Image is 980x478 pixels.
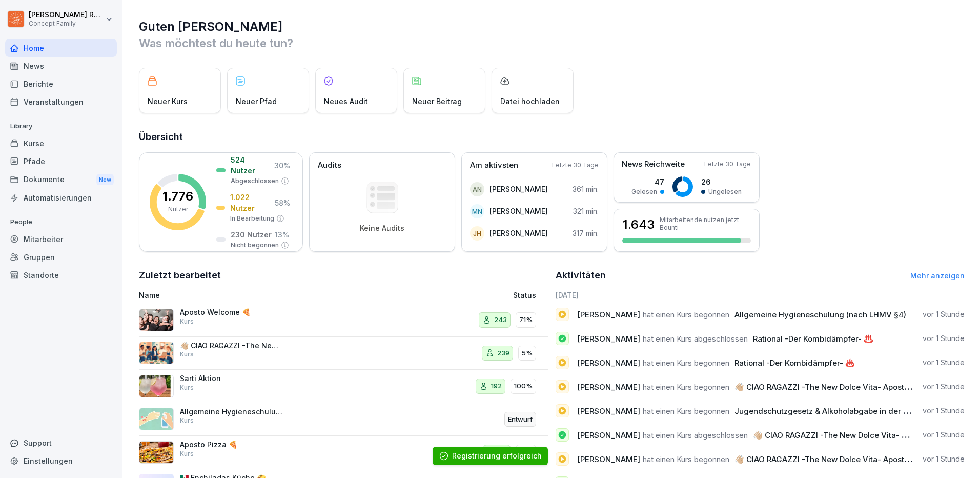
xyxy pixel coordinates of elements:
[643,406,729,416] span: hat einen Kurs begonnen
[923,309,965,320] p: vor 1 Stunde
[577,358,640,368] span: [PERSON_NAME]
[29,11,104,19] p: [PERSON_NAME] Reiter
[180,440,282,449] p: Aposto Pizza 🍕
[734,382,942,392] span: 👋🏼 CIAO RAGAZZI -The New Dolce Vita- Apostorelaunch
[513,290,536,301] p: Status
[573,184,599,194] p: 361 min.
[180,341,282,350] p: 👋🏼 CIAO RAGAZZI -The New Dolce Vita- Apostorelaunch
[522,348,533,358] p: 5%
[701,176,742,187] p: 26
[162,190,193,203] p: 1.776
[753,334,873,344] span: Rational -Der Kombidämpfer- ♨️
[5,134,117,152] a: Kurse
[643,310,729,320] span: hat einen Kurs begonnen
[168,205,188,214] p: Nutzer
[231,241,279,250] p: Nicht begonnen
[631,176,664,187] p: 47
[139,268,548,283] h2: Zuletzt bearbeitet
[622,216,655,233] h3: 1.643
[573,228,599,238] p: 317 min.
[139,337,548,370] a: 👋🏼 CIAO RAGAZZI -The New Dolce Vita- ApostorelaunchKurs2395%
[643,334,748,344] span: hat einen Kurs abgeschlossen
[180,350,194,359] p: Kurs
[231,176,279,186] p: Abgeschlossen
[631,187,657,196] p: Gelesen
[577,454,640,464] span: [PERSON_NAME]
[139,35,965,51] p: Was möchtest du heute tun?
[236,96,277,107] p: Neuer Pfad
[519,315,533,325] p: 71%
[923,454,965,464] p: vor 1 Stunde
[734,454,942,464] span: 👋🏼 CIAO RAGAZZI -The New Dolce Vita- Apostorelaunch
[5,170,117,189] a: DokumenteNew
[180,374,282,383] p: Sarti Aktion
[704,160,751,169] p: Letzte 30 Tage
[514,381,533,391] p: 100%
[500,96,560,107] p: Datei hochladen
[5,57,117,75] a: News
[5,75,117,93] a: Berichte
[734,358,855,368] span: Rational -Der Kombidämpfer- ♨️
[29,20,104,27] p: Concept Family
[452,451,542,461] div: Registrierung erfolgreich
[622,158,685,170] p: News Reichweite
[139,441,174,464] img: zdf6t78pvavi3ul80ru0toxn.png
[5,452,117,470] a: Einstellungen
[660,216,751,231] p: Mitarbeitende nutzen jetzt Bounti
[5,189,117,207] a: Automatisierungen
[643,454,729,464] span: hat einen Kurs begonnen
[231,229,272,240] p: 230 Nutzer
[508,414,533,425] p: Entwurf
[577,406,640,416] span: [PERSON_NAME]
[148,96,188,107] p: Neuer Kurs
[923,382,965,392] p: vor 1 Stunde
[577,382,640,392] span: [PERSON_NAME]
[556,290,965,301] h6: [DATE]
[5,248,117,266] div: Gruppen
[923,333,965,344] p: vor 1 Stunde
[491,381,502,391] p: 192
[556,268,606,283] h2: Aktivitäten
[470,226,484,241] div: JH
[643,382,729,392] span: hat einen Kurs begonnen
[5,434,117,452] div: Support
[180,416,194,425] p: Kurs
[139,304,548,337] a: Aposto Welcome 🍕Kurs24371%
[180,317,194,326] p: Kurs
[552,161,599,170] p: Letzte 30 Tage
[577,310,640,320] span: [PERSON_NAME]
[573,206,599,216] p: 321 min.
[139,408,174,430] img: gxsnf7ygjsfsmxd96jxi4ufn.png
[5,93,117,111] a: Veranstaltungen
[5,266,117,284] div: Standorte
[180,383,194,392] p: Kurs
[5,118,117,134] p: Library
[139,130,965,144] h2: Übersicht
[489,184,548,194] p: [PERSON_NAME]
[231,154,271,176] p: 524 Nutzer
[470,160,518,171] p: Am aktivsten
[5,152,117,170] a: Pfade
[139,403,548,436] a: Allgemeine Hygieneschulung (nach LHMV §4)KursEntwurf
[5,39,117,57] div: Home
[923,406,965,416] p: vor 1 Stunde
[5,214,117,230] p: People
[274,160,290,171] p: 30 %
[5,230,117,248] a: Mitarbeiter
[139,342,174,364] img: nd4b1tirm1npcr6pqfaw4ldb.png
[470,204,484,218] div: MN
[753,430,960,440] span: 👋🏼 CIAO RAGAZZI -The New Dolce Vita- Apostorelaunch
[96,174,114,186] div: New
[275,197,290,208] p: 58 %
[180,308,282,317] p: Aposto Welcome 🍕
[139,309,174,331] img: dmzxxe2j9k7mju1g9zq5wdzb.png
[139,370,548,403] a: Sarti AktionKurs192100%
[923,430,965,440] p: vor 1 Stunde
[643,430,748,440] span: hat einen Kurs abgeschlossen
